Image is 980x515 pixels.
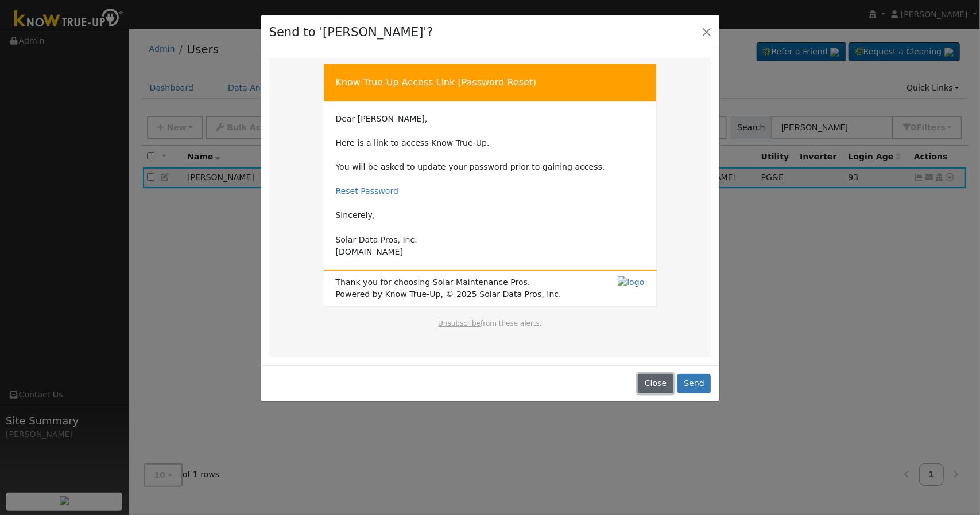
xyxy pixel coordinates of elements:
[677,374,711,393] button: Send
[336,276,561,301] span: Thank you for choosing Solar Maintenance Pros. Powered by Know True-Up, © 2025 Solar Data Pros, Inc.
[336,113,645,258] td: Dear [PERSON_NAME], Here is a link to access Know True-Up. You will be asked to update your passw...
[269,23,433,41] h4: Send to '[PERSON_NAME]'?
[438,319,481,327] a: Unsubscribe
[335,318,645,340] td: from these alerts.
[324,64,656,101] td: Know True-Up Access Link (Password Reset)
[336,186,399,196] a: Reset Password
[638,374,673,393] button: Close
[699,24,715,40] button: Close
[618,276,644,288] img: logo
